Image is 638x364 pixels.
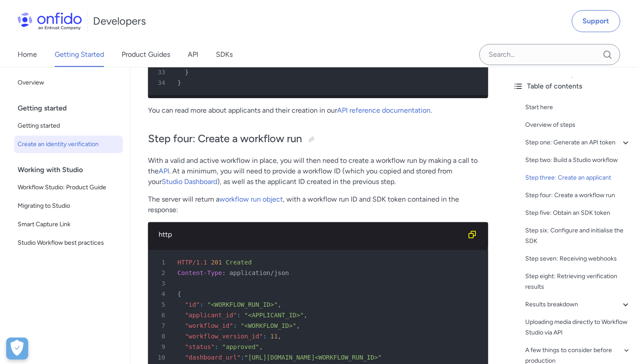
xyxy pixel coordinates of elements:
[148,194,488,215] p: The server will return a , with a workflow run ID and SDK token contained in the response:
[278,333,282,340] span: ,
[226,259,252,266] span: Created
[152,289,171,299] span: 4
[18,238,119,248] span: Studio Workflow best practices
[152,320,171,331] span: 7
[18,201,119,211] span: Migrating to Studio
[148,105,488,116] p: You can read more about applicants and their creation in our .
[185,69,189,76] span: }
[178,79,181,86] span: }
[525,271,631,292] a: Step eight: Retrieving verification results
[122,42,170,67] a: Product Guides
[18,12,82,30] img: Onfido Logo
[18,182,119,193] span: Workflow Studio: Product Guide
[241,322,296,329] span: "<WORKFLOW_ID>"
[222,269,226,276] span: :
[18,77,119,88] span: Overview
[14,117,123,135] a: Getting started
[185,312,237,319] span: "applicant_id"
[14,136,123,153] a: Create an identity verification
[178,259,207,266] span: HTTP/1.1
[237,312,241,319] span: :
[259,343,263,350] span: ,
[304,312,308,319] span: ,
[178,269,222,276] span: Content-Type
[18,42,37,67] a: Home
[241,354,244,361] span: :
[18,219,119,230] span: Smart Capture Link
[6,338,28,360] button: Open Preferences
[14,197,123,215] a: Migrating to Studio
[215,343,218,350] span: :
[152,257,171,268] span: 1
[207,301,278,308] span: "<WORKFLOW_RUN_ID>"
[525,155,631,165] a: Step two: Build a Studio workflow
[479,44,620,65] input: Onfido search input field
[278,301,282,308] span: ,
[230,269,289,276] span: application/json
[525,208,631,218] div: Step five: Obtain an SDK token
[233,322,237,329] span: :
[185,322,234,329] span: "workflow_id"
[18,99,126,117] div: Getting started
[159,167,169,175] a: API
[14,179,123,196] a: Workflow Studio: Product Guide
[525,225,631,246] a: Step six: Configure and initialise the SDK
[152,352,171,363] span: 10
[18,161,126,179] div: Working with Studio
[525,299,631,310] a: Results breakdown
[152,77,171,88] span: 34
[14,234,123,252] a: Studio Workflow best practices
[525,102,631,113] a: Start here
[185,333,263,340] span: "workflow_version_id"
[18,139,119,150] span: Create an identity verification
[6,338,28,360] div: Cookie Preferences
[525,254,631,264] a: Step seven: Receiving webhooks
[200,301,204,308] span: :
[14,216,123,233] a: Smart Capture Link
[152,342,171,352] span: 9
[185,301,200,308] span: "id"
[152,278,171,289] span: 3
[152,331,171,342] span: 8
[185,354,241,361] span: "dashboard_url"
[152,299,171,310] span: 5
[222,343,259,350] span: "approved"
[148,155,488,187] p: With a valid and active workflow in place, you will then need to create a workflow run by making ...
[14,74,123,92] a: Overview
[162,177,217,186] a: Studio Dashboard
[513,81,631,92] div: Table of contents
[188,42,198,67] a: API
[525,137,631,148] a: Step one: Generate an API token
[525,190,631,201] a: Step four: Create a workflow run
[178,290,181,298] span: {
[185,343,215,350] span: "status"
[525,173,631,183] a: Step three: Create an applicant
[152,67,171,77] span: 33
[152,268,171,278] span: 2
[572,10,620,32] a: Support
[271,333,278,340] span: 11
[148,132,488,147] h2: Step four: Create a workflow run
[245,312,304,319] span: "<APPLICANT_ID>"
[525,317,631,338] a: Uploading media directly to Workflow Studio via API
[159,229,464,240] div: http
[464,226,481,243] button: Copy code snippet button
[525,120,631,130] div: Overview of steps
[152,310,171,320] span: 6
[93,14,146,28] h1: Developers
[216,42,233,67] a: SDKs
[18,121,119,131] span: Getting started
[297,322,300,329] span: ,
[219,195,283,203] a: workflow run object
[263,333,267,340] span: :
[55,42,104,67] a: Getting Started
